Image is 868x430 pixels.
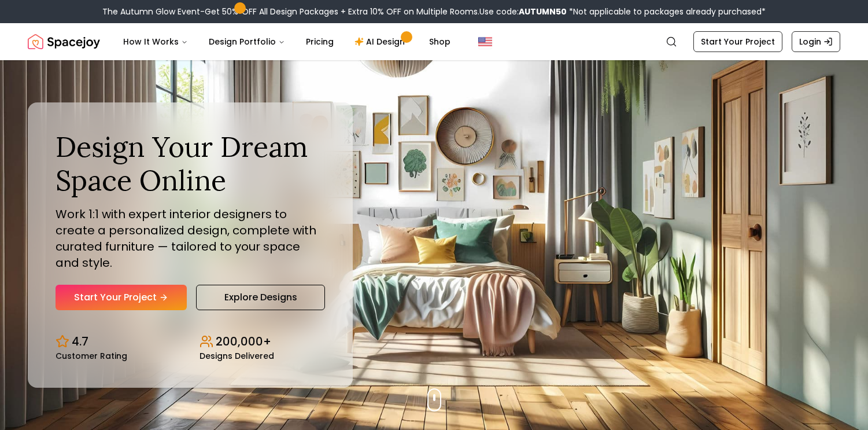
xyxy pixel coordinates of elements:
[200,352,274,360] small: Designs Delivered
[114,30,197,53] button: How It Works
[28,23,840,60] nav: Global
[56,130,325,197] h1: Design Your Dream Space Online
[420,30,460,53] a: Shop
[28,30,100,53] img: Spacejoy Logo
[200,30,294,53] button: Design Portfolio
[102,6,766,17] div: The Autumn Glow Event-Get 50% OFF All Design Packages + Extra 10% OFF on Multiple Rooms.
[216,333,271,350] p: 200,000+
[56,352,127,360] small: Customer Rating
[56,206,325,271] p: Work 1:1 with expert interior designers to create a personalized design, complete with curated fu...
[345,30,418,53] a: AI Design
[196,285,325,310] a: Explore Designs
[297,30,343,53] a: Pricing
[478,35,492,49] img: United States
[567,6,766,17] span: *Not applicable to packages already purchased*
[519,6,567,17] b: AUTUMN50
[792,31,840,52] a: Login
[114,30,460,53] nav: Main
[28,30,100,53] a: Spacejoy
[56,285,187,310] a: Start Your Project
[693,31,782,52] a: Start Your Project
[56,324,325,360] div: Design stats
[72,333,88,350] p: 4.7
[479,6,567,17] span: Use code:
